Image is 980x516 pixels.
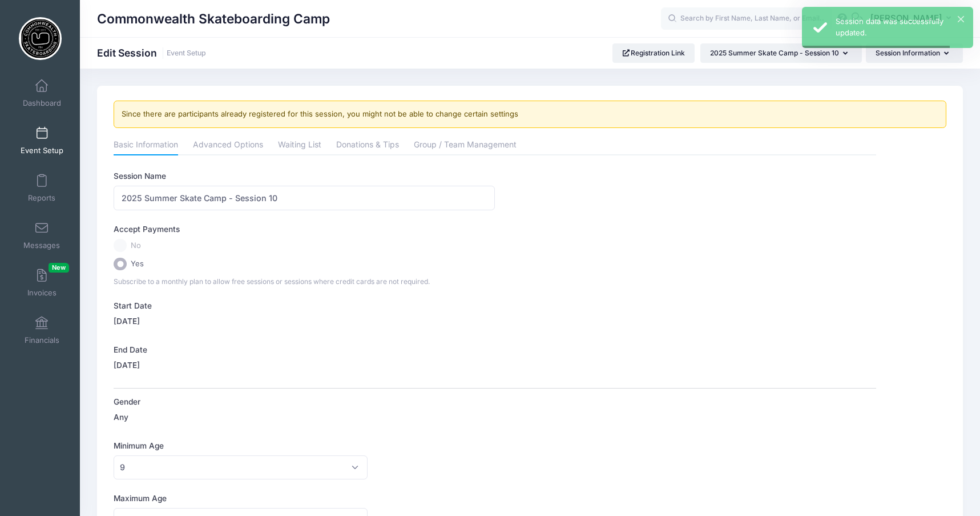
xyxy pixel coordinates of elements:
button: 2025 Summer Skate Camp - Session 10 [700,43,862,63]
label: [DATE] [114,359,140,371]
label: Accept Payments [114,223,180,235]
a: Donations & Tips [336,135,399,156]
a: Basic Information [114,135,178,156]
label: [DATE] [114,315,140,327]
a: Reports [15,168,69,208]
label: End Date [114,344,495,355]
a: Dashboard [15,73,69,113]
button: Session Information [866,43,963,63]
a: Event Setup [167,49,206,58]
button: × [958,16,964,22]
a: Waiting List [278,135,321,156]
label: Gender [114,396,495,407]
h1: Edit Session [97,47,206,59]
input: Yes [114,258,127,271]
span: Messages [23,241,60,250]
span: 9 [120,461,125,473]
label: Start Date [114,300,495,311]
a: InvoicesNew [15,263,69,303]
a: Registration Link [612,43,695,63]
span: Event Setup [21,146,63,155]
span: No [131,240,141,251]
span: Yes [131,258,144,270]
a: Messages [15,215,69,255]
label: Session Name [114,170,495,182]
div: Session data was successfully updated. [836,16,964,38]
img: Commonwealth Skateboarding Camp [19,17,62,60]
span: Subscribe to a monthly plan to allow free sessions or sessions where credit cards are not required. [114,277,430,286]
a: Group / Team Management [414,135,517,156]
span: 9 [114,455,368,480]
span: New [49,263,69,273]
label: Any [114,411,128,423]
span: Financials [25,335,59,345]
label: Maximum Age [114,493,495,504]
span: Dashboard [23,98,61,108]
button: [PERSON_NAME] [863,6,963,32]
label: Minimum Age [114,440,495,451]
a: Event Setup [15,121,69,161]
span: Reports [28,193,55,203]
h1: Commonwealth Skateboarding Camp [97,6,330,32]
a: Financials [15,310,69,350]
input: Session Name [114,186,495,210]
span: Invoices [27,288,57,298]
div: Since there are participants already registered for this session, you might not be able to change... [114,101,946,128]
input: Search by First Name, Last Name, or Email... [661,7,832,30]
span: 2025 Summer Skate Camp - Session 10 [710,49,839,57]
a: Advanced Options [193,135,263,156]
